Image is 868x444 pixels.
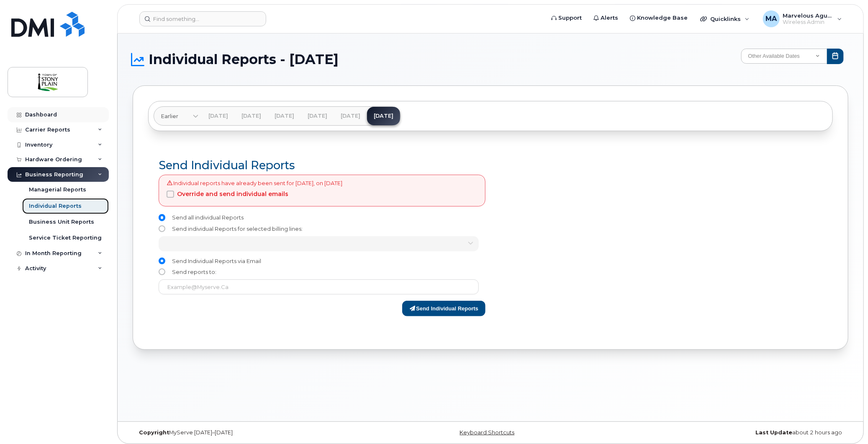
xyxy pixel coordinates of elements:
span: Individual Reports - [DATE] [149,53,339,66]
input: Override and send individual emails [157,191,161,195]
button: Send Individual Reports [402,301,485,316]
a: [DATE] [334,107,367,125]
span: Send reports to: [169,268,216,275]
span: Send all individual Reports [169,214,244,221]
input: Send reports to: [159,268,165,275]
span: Send individual Reports for selected billing lines: [169,225,303,232]
span: Send Individual Reports via Email [169,258,261,264]
div: Send Individual Reports [159,159,485,175]
a: [DATE] [367,107,400,125]
a: [DATE] [202,107,235,125]
a: [DATE] [301,107,334,125]
strong: Last Update [755,429,792,436]
a: Earlier [154,107,198,125]
span: Override and send individual emails [177,190,289,198]
input: Send individual Reports for selected billing lines: [159,225,165,232]
span: Earlier [161,112,178,120]
strong: Copyright [139,429,169,436]
a: [DATE] [235,107,268,125]
input: Send Individual Reports via Email [159,258,165,264]
div: MyServe [DATE]–[DATE] [133,429,371,436]
div: Individual reports have already been sent for [DATE], on [DATE] [159,175,485,207]
div: about 2 hours ago [610,429,848,436]
input: Send all individual Reports [159,214,165,221]
a: Keyboard Shortcuts [460,429,514,436]
input: example@myserve.ca [159,279,479,294]
a: [DATE] [268,107,301,125]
